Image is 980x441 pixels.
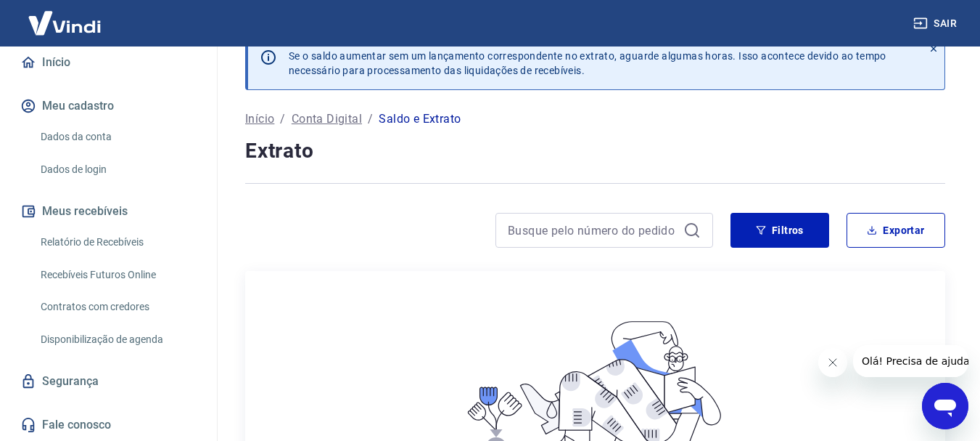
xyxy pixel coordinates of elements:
a: Conta Digital [292,110,362,128]
span: Olá! Precisa de ajuda? [9,10,122,22]
a: Dados de login [35,155,199,185]
iframe: Botão para abrir a janela de mensagens [922,383,968,429]
a: Segurança [17,365,199,397]
a: Dados da conta [35,122,199,152]
p: Saldo e Extrato [379,110,461,128]
iframe: Mensagem da empresa [853,345,968,377]
p: Se o saldo aumentar sem um lançamento correspondente no extrato, aguarde algumas horas. Isso acon... [289,49,886,78]
p: / [280,110,285,128]
a: Contratos com credores [35,292,199,322]
a: Início [17,46,199,78]
a: Recebíveis Futuros Online [35,260,199,290]
a: Relatório de Recebíveis [35,227,199,257]
a: Disponibilização de agenda [35,325,199,355]
img: Vindi [17,1,112,45]
button: Meus recebíveis [17,195,199,227]
button: Exportar [847,213,945,248]
a: Fale conosco [17,409,199,441]
h4: Extrato [245,137,945,166]
iframe: Fechar mensagem [818,348,847,377]
input: Busque pelo número do pedido [508,219,678,241]
button: Sair [910,10,963,37]
p: / [368,110,373,128]
button: Filtros [730,213,829,248]
button: Meu cadastro [17,90,199,122]
a: Início [245,110,274,128]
